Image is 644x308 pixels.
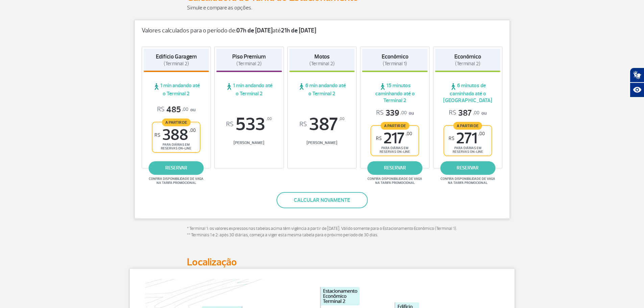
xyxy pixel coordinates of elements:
span: [PERSON_NAME] [216,140,282,145]
span: 387 [449,108,479,118]
span: Confira disponibilidade de vaga na tarifa promocional [439,177,496,185]
h2: Localização [187,256,457,268]
p: ou [157,104,195,115]
p: Valores calculados para o período de: até [142,27,503,34]
span: A partir de [453,122,482,129]
span: [PERSON_NAME] [289,140,355,145]
sup: ,00 [266,115,272,123]
p: Simule e compare as opções. [187,4,457,12]
strong: Piso Premium [232,53,266,60]
span: para diárias em reservas on-line [450,146,486,154]
span: (Terminal 2) [164,61,189,67]
span: para diárias em reservas on-line [158,143,194,150]
sup: ,00 [478,131,485,137]
span: (Terminal 2) [236,61,262,67]
span: para diárias em reservas on-line [377,146,413,154]
span: A partir de [162,118,191,126]
span: Confira disponibilidade de vaga na tarifa promocional [148,177,205,185]
span: (Terminal 2) [455,61,480,67]
a: reservar [367,161,423,175]
a: reservar [440,161,495,175]
span: 271 [449,131,485,146]
strong: Econômico [382,53,408,60]
span: 6 minutos de caminhada até o [GEOGRAPHIC_DATA] [435,82,501,104]
button: Abrir tradutor de língua de sinais. [630,68,644,82]
span: 1 min andando até o Terminal 2 [216,82,282,97]
p: ou [449,108,486,118]
span: 339 [376,108,407,118]
strong: 21h de [DATE] [281,27,316,34]
sup: R$ [376,136,382,141]
span: 6 min andando até o Terminal 2 [289,82,355,97]
span: 15 minutos caminhando até o Terminal 2 [362,82,428,104]
span: Confira disponibilidade de vaga na tarifa promocional [366,177,423,185]
strong: 07h de [DATE] [236,27,272,34]
sup: R$ [449,136,454,141]
button: Calcular novamente [277,192,368,208]
span: 533 [216,115,282,134]
span: 217 [376,131,412,146]
span: A partir de [381,122,409,129]
span: 387 [289,115,355,134]
sup: ,00 [189,127,196,133]
a: reservar [149,161,204,175]
button: Abrir recursos assistivos. [630,82,644,97]
sup: R$ [300,121,307,128]
strong: Edifício Garagem [156,53,197,60]
strong: Motos [314,53,330,60]
span: 388 [154,127,196,143]
span: 1 min andando até o Terminal 2 [144,82,209,97]
span: (Terminal 2) [309,61,335,67]
p: * Terminal 1: os valores expressos nas tabelas acima têm vigência a partir de [DATE]. Válido some... [187,226,457,239]
sup: R$ [226,121,234,128]
sup: ,00 [339,115,344,123]
span: (Terminal 1) [383,61,407,67]
sup: ,00 [406,131,412,137]
div: Plugin de acessibilidade da Hand Talk. [630,68,644,97]
p: ou [376,108,414,118]
sup: R$ [154,132,160,138]
strong: Econômico [454,53,481,60]
span: 485 [157,104,188,115]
